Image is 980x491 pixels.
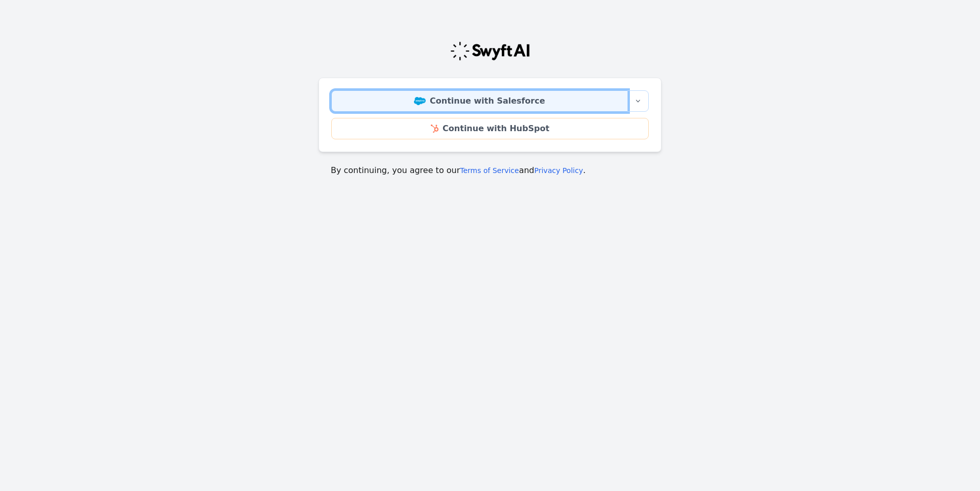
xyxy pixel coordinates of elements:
a: Continue with HubSpot [331,118,649,139]
a: Privacy Policy [534,166,583,175]
img: Swyft Logo [450,41,530,61]
p: By continuing, you agree to our and . [331,164,649,177]
img: HubSpot [431,125,438,133]
a: Terms of Service [460,166,519,175]
img: Salesforce [414,97,426,105]
a: Continue with Salesforce [331,90,628,112]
